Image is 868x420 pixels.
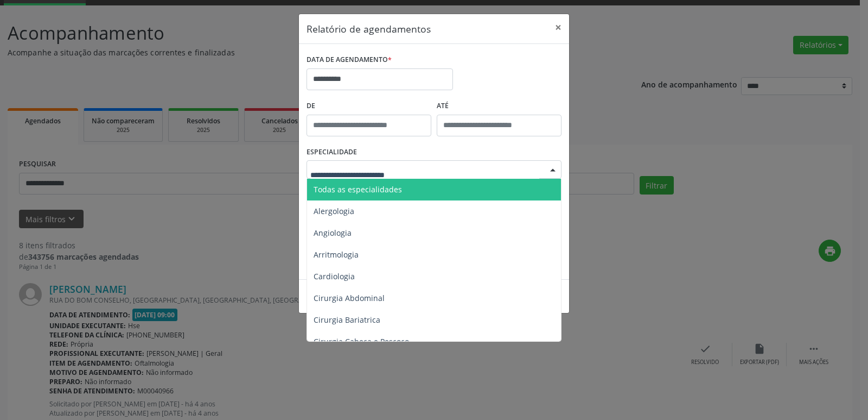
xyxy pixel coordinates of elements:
[307,144,357,161] label: ESPECIALIDADE
[307,98,431,115] label: De
[307,52,392,68] label: DATA DE AGENDAMENTO
[314,315,380,325] span: Cirurgia Bariatrica
[314,249,359,260] span: Arritmologia
[437,98,561,115] label: ATÉ
[314,336,409,347] span: Cirurgia Cabeça e Pescoço
[314,206,354,216] span: Alergologia
[314,271,355,281] span: Cardiologia
[314,293,385,303] span: Cirurgia Abdominal
[547,14,569,41] button: Close
[314,228,352,238] span: Angiologia
[314,184,402,195] span: Todas as especialidades
[307,22,431,36] h5: Relatório de agendamentos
